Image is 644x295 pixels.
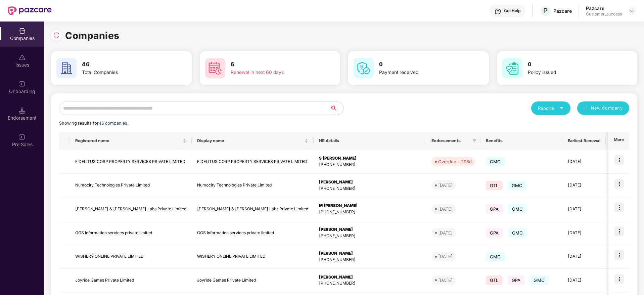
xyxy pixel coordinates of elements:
td: Numocity Technologies Private Limited [192,174,314,198]
td: Joyride Games Private Limited [192,269,314,293]
img: icon [614,203,624,212]
div: [PHONE_NUMBER] [319,233,421,239]
img: svg+xml;base64,PHN2ZyBpZD0iQ29tcGFuaWVzIiB4bWxucz0iaHR0cDovL3d3dy53My5vcmcvMjAwMC9zdmciIHdpZHRoPS... [19,28,26,34]
h1: Companies [65,28,120,43]
span: Endorsements [431,138,470,143]
div: [DATE] [438,206,453,212]
img: icon [614,155,624,165]
td: Numocity Technologies Private Limited [70,174,192,198]
th: HR details [314,132,426,150]
span: filter [471,137,478,145]
img: svg+xml;base64,PHN2ZyB4bWxucz0iaHR0cDovL3d3dy53My5vcmcvMjAwMC9zdmciIHdpZHRoPSI2MCIgaGVpZ2h0PSI2MC... [502,58,522,78]
div: Reports [538,105,564,112]
span: GMC [530,276,549,285]
div: M [PERSON_NAME] [319,203,421,209]
button: plusNew Company [577,101,629,115]
td: GGS Information services private limited [192,221,314,245]
th: Registered name [70,132,192,150]
button: search [330,101,344,115]
td: WISHERY ONLINE PRIVATE LIMITED [192,245,314,269]
th: Issues [606,132,635,150]
td: [PERSON_NAME] & [PERSON_NAME] Labs Private Limited [192,197,314,221]
img: New Pazcare Logo [8,6,52,15]
img: svg+xml;base64,PHN2ZyBpZD0iSGVscC0zMngzMiIgeG1sbnM9Imh0dHA6Ly93d3cudzMub3JnLzIwMDAvc3ZnIiB3aWR0aD... [495,8,501,15]
span: P [543,7,548,15]
img: svg+xml;base64,PHN2ZyB4bWxucz0iaHR0cDovL3d3dy53My5vcmcvMjAwMC9zdmciIHdpZHRoPSI2MCIgaGVpZ2h0PSI2MC... [205,58,225,78]
div: Customer_success [586,11,622,17]
div: [PERSON_NAME] [319,226,421,233]
div: [PHONE_NUMBER] [319,280,421,287]
div: Get Help [504,8,520,13]
span: caret-down [559,106,564,110]
div: [DATE] [438,182,453,188]
div: Policy issued [528,69,612,76]
td: GGS Information services private limited [70,221,192,245]
th: More [608,132,629,150]
div: [PHONE_NUMBER] [319,209,421,215]
div: [DATE] [438,229,453,236]
img: icon [614,250,624,260]
span: filter [472,139,476,143]
span: search [330,106,343,111]
td: [DATE] [562,174,606,198]
td: [DATE] [562,245,606,269]
img: svg+xml;base64,PHN2ZyB3aWR0aD0iMTQuNSIgaGVpZ2h0PSIxNC41IiB2aWV3Qm94PSIwIDAgMTYgMTYiIGZpbGw9Im5vbm... [19,107,26,114]
span: GMC [508,181,527,190]
div: [DATE] [438,253,453,260]
h3: 0 [528,60,612,69]
td: [PERSON_NAME] & [PERSON_NAME] Labs Private Limited [70,197,192,221]
img: svg+xml;base64,PHN2ZyB3aWR0aD0iMjAiIGhlaWdodD0iMjAiIHZpZXdCb3g9IjAgMCAyMCAyMCIgZmlsbD0ibm9uZSIgeG... [19,81,26,87]
img: svg+xml;base64,PHN2ZyBpZD0iSXNzdWVzX2Rpc2FibGVkIiB4bWxucz0iaHR0cDovL3d3dy53My5vcmcvMjAwMC9zdmciIH... [19,54,26,61]
td: WISHERY ONLINE PRIVATE LIMITED [70,245,192,269]
div: Total Companies [82,69,167,76]
span: New Company [591,105,623,112]
span: GMC [486,157,505,166]
div: Renewal in next 60 days [231,69,315,76]
th: Benefits [480,132,562,150]
td: [DATE] [562,269,606,293]
td: Joyride Games Private Limited [70,269,192,293]
span: 46 companies. [99,121,128,126]
span: GTL [486,276,503,285]
span: Display name [197,138,303,143]
span: GMC [508,204,527,214]
td: [DATE] [562,150,606,174]
img: icon [614,274,624,284]
div: [PHONE_NUMBER] [319,162,421,168]
img: icon [614,179,624,188]
div: [PERSON_NAME] [319,250,421,257]
td: FIDELITUS CORP PROPERTY SERVICES PRIVATE LIMITED [70,150,192,174]
h3: 46 [82,60,167,69]
div: [PERSON_NAME] [319,179,421,185]
div: [PHONE_NUMBER] [319,257,421,263]
span: GPA [486,228,503,238]
td: [DATE] [562,221,606,245]
img: svg+xml;base64,PHN2ZyB4bWxucz0iaHR0cDovL3d3dy53My5vcmcvMjAwMC9zdmciIHdpZHRoPSI2MCIgaGVpZ2h0PSI2MC... [354,58,374,78]
td: FIDELITUS CORP PROPERTY SERVICES PRIVATE LIMITED [192,150,314,174]
h3: 0 [379,60,464,69]
div: [DATE] [438,277,453,284]
div: Payment received [379,69,464,76]
img: icon [614,226,624,236]
img: svg+xml;base64,PHN2ZyBpZD0iUmVsb2FkLTMyeDMyIiB4bWxucz0iaHR0cDovL3d3dy53My5vcmcvMjAwMC9zdmciIHdpZH... [53,32,60,39]
img: svg+xml;base64,PHN2ZyBpZD0iRHJvcGRvd24tMzJ4MzIiIHhtbG5zPSJodHRwOi8vd3d3LnczLm9yZy8yMDAwL3N2ZyIgd2... [629,8,635,13]
div: [PHONE_NUMBER] [319,185,421,192]
span: GPA [486,204,503,214]
span: GMC [508,228,527,238]
span: Showing results for [59,121,128,126]
div: S [PERSON_NAME] [319,155,421,162]
span: GTL [486,181,503,190]
img: svg+xml;base64,PHN2ZyB3aWR0aD0iMjAiIGhlaWdodD0iMjAiIHZpZXdCb3g9IjAgMCAyMCAyMCIgZmlsbD0ibm9uZSIgeG... [19,134,26,140]
div: Pazcare [586,5,622,11]
div: [PERSON_NAME] [319,274,421,281]
th: Display name [192,132,314,150]
img: svg+xml;base64,PHN2ZyB4bWxucz0iaHR0cDovL3d3dy53My5vcmcvMjAwMC9zdmciIHdpZHRoPSI2MCIgaGVpZ2h0PSI2MC... [56,58,77,78]
span: GPA [508,276,525,285]
th: Earliest Renewal [562,132,606,150]
h3: 6 [231,60,315,69]
span: Registered name [75,138,181,143]
td: [DATE] [562,197,606,221]
div: Overdue - 298d [438,158,472,165]
span: plus [584,106,588,111]
div: Pazcare [553,8,572,14]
